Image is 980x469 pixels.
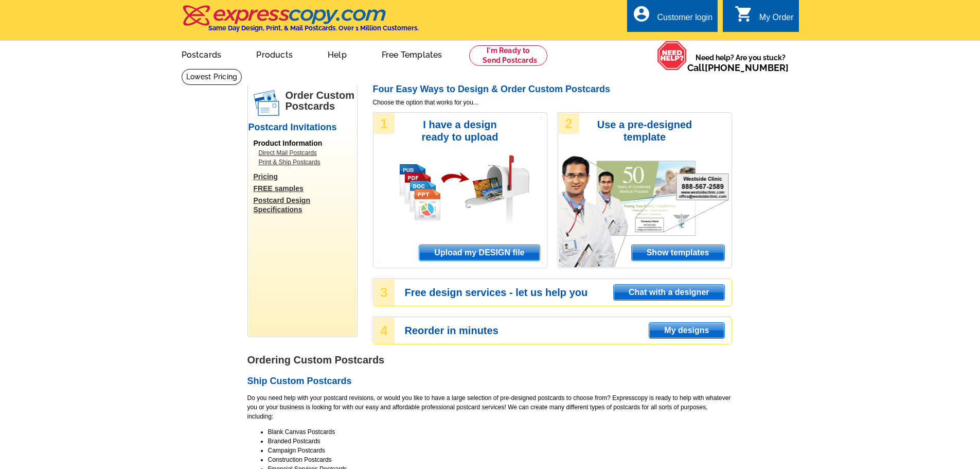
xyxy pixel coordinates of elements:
h2: Postcard Invitations [248,122,357,133]
a: shopping_cart My Order [735,11,794,24]
a: Direct Mail Postcards [259,148,351,158]
h3: Reorder in minutes [405,326,731,335]
img: postcards.png [254,90,279,116]
a: Help [311,42,363,66]
a: FREE samples [254,184,357,193]
li: Branded Postcards [268,437,732,446]
i: shopping_cart [735,5,753,23]
a: Postcards [165,42,238,66]
h4: Same Day Design, Print, & Mail Postcards. Over 1 Million Customers. [208,24,419,32]
a: Chat with a designer [613,284,724,301]
div: Customer login [657,13,712,27]
span: Product Information [254,139,323,147]
span: Call [687,62,789,73]
strong: Ordering Custom Postcards [247,354,385,366]
a: Same Day Design, Print, & Mail Postcards. Over 1 Million Customers. [182,12,419,32]
a: Upload my DESIGN file [419,245,540,261]
a: Print & Ship Postcards [259,158,351,167]
span: Choose the option that works for you... [373,98,732,107]
span: Show templates [632,245,724,260]
a: Free Templates [365,42,459,66]
a: My designs [649,322,724,339]
span: Upload my DESIGN file [419,245,539,260]
p: Do you need help with your postcard revisions, or would you like to have a large selection of pre... [247,393,732,421]
h3: I have a design ready to upload [407,118,513,143]
h2: Ship Custom Postcards [247,376,732,387]
h1: Order Custom Postcards [286,90,357,112]
div: 3 [374,280,395,305]
div: 4 [374,318,395,343]
a: Show templates [631,245,725,261]
div: My Order [759,13,794,27]
li: Campaign Postcards [268,446,732,455]
li: Blank Canvas Postcards [268,427,732,437]
span: My designs [649,323,724,338]
i: account_circle [632,5,651,23]
span: Need help? Are you stuck? [687,53,794,73]
a: [PHONE_NUMBER] [705,62,789,73]
a: Postcard Design Specifications [254,196,357,214]
h3: Free design services - let us help you [405,288,731,297]
div: 2 [559,113,579,134]
span: Chat with a designer [614,285,724,300]
div: 1 [374,113,395,134]
h3: Use a pre-designed template [592,118,698,143]
a: Products [240,42,309,66]
a: Pricing [254,172,357,181]
li: Construction Postcards [268,455,732,464]
h2: Four Easy Ways to Design & Order Custom Postcards [373,84,732,95]
img: help [657,41,687,71]
a: account_circle Customer login [632,11,712,24]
